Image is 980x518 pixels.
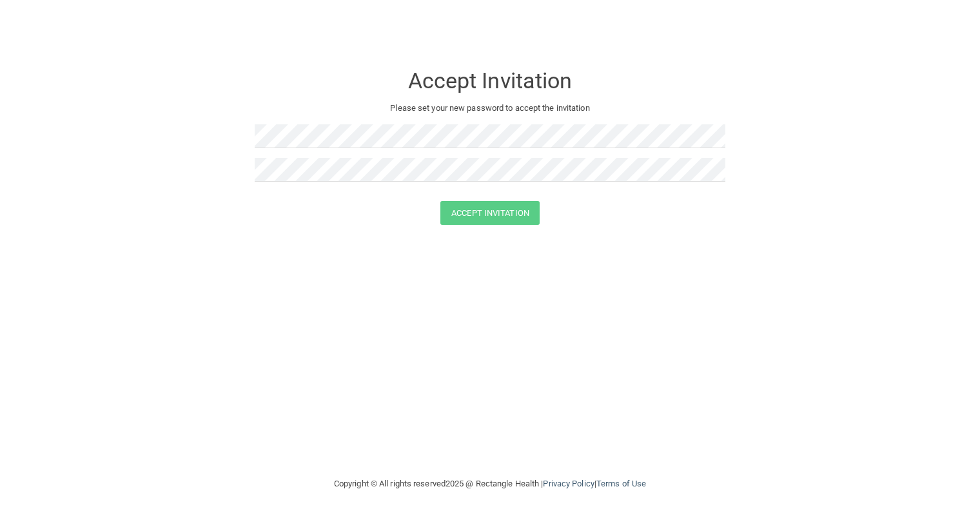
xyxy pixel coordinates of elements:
button: Accept Invitation [440,201,540,225]
a: Terms of Use [596,479,646,488]
a: Privacy Policy [543,479,594,488]
div: Copyright © All rights reserved 2025 @ Rectangle Health | | [255,463,725,504]
p: Please set your new password to accept the invitation [264,101,716,116]
h3: Accept Invitation [255,69,725,93]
